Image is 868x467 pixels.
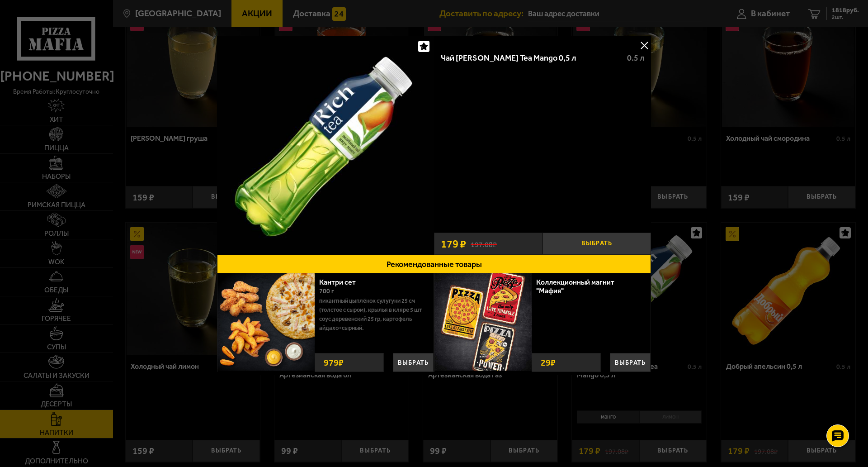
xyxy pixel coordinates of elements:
strong: 979 ₽ [321,353,346,372]
span: 700 г [319,287,334,295]
a: Кантри сет [319,278,365,286]
p: Пикантный цыплёнок сулугуни 25 см (толстое с сыром), крылья в кляре 5 шт соус деревенский 25 гр, ... [319,296,427,333]
a: Коллекционный магнит "Мафия" [536,278,614,295]
button: Выбрать [610,353,651,372]
button: Выбрать [542,233,651,255]
strong: 29 ₽ [538,353,558,372]
img: Чай Rich Green Tea Mango 0,5 л [217,36,434,253]
span: 179 ₽ [441,238,466,249]
s: 197.08 ₽ [471,239,497,248]
span: 0.5 л [627,53,644,63]
button: Рекомендованные товары [217,255,651,273]
button: Выбрать [393,353,434,372]
a: Чай Rich Green Tea Mango 0,5 л [217,36,434,255]
div: Чай [PERSON_NAME] Tea Mango 0,5 л [441,53,619,63]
